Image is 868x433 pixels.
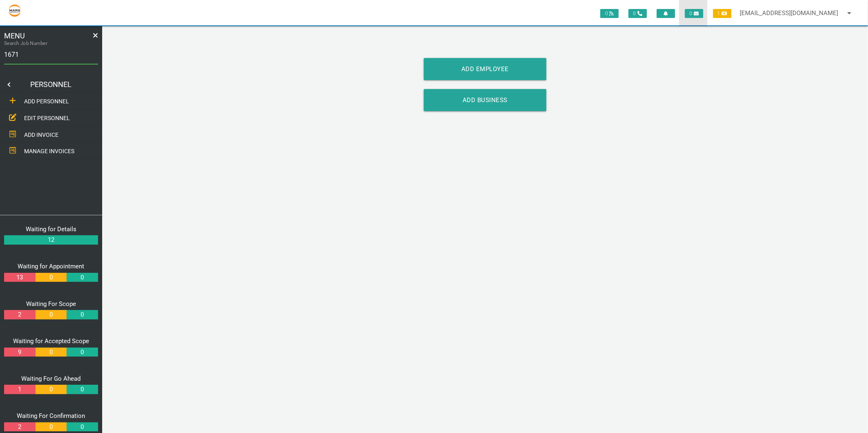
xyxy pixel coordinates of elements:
[22,375,81,382] a: Waiting For Go Ahead
[16,76,86,93] a: PERSONNEL
[424,89,546,111] a: Add Business
[24,148,74,154] span: MANAGE INVOICES
[67,348,98,357] a: 0
[36,273,67,282] a: 0
[4,40,79,47] label: Search Job Number
[67,310,98,319] a: 0
[17,412,85,420] a: Waiting For Confirmation
[36,422,67,432] a: 0
[67,422,98,432] a: 0
[4,310,35,319] a: 2
[26,300,76,308] a: Waiting For Scope
[26,225,76,233] a: Waiting for Details
[24,98,69,105] span: ADD PERSONNEL
[18,263,85,270] a: Waiting for Appointment
[67,385,98,394] a: 0
[8,4,21,17] img: s3file
[713,9,732,18] span: 1
[4,348,35,357] a: 9
[629,9,647,18] span: 0
[36,348,67,357] a: 0
[36,385,67,394] a: 0
[24,131,58,138] span: ADD INVOICE
[4,30,25,41] span: MENU
[4,422,35,432] a: 2
[4,385,35,394] a: 1
[13,337,89,345] a: Waiting for Accepted Scope
[36,310,67,319] a: 0
[424,58,546,80] a: Add Employee
[4,235,98,245] a: 12
[600,9,619,18] span: 0
[24,115,70,121] span: EDIT PERSONNEL
[67,273,98,282] a: 0
[4,273,35,282] a: 13
[685,9,703,18] span: 0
